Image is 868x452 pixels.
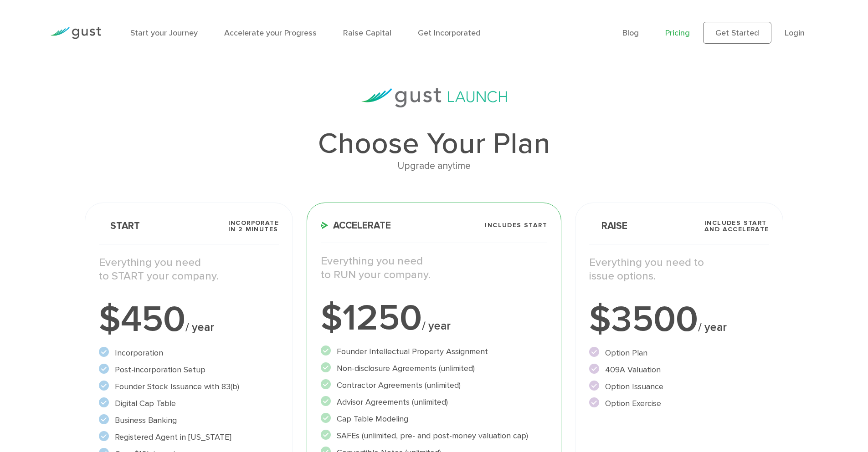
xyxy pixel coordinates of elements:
[422,319,451,333] span: / year
[99,256,279,283] p: Everything you need to START your company.
[99,364,279,376] li: Post-incorporation Setup
[321,362,547,375] li: Non-disclosure Agreements (unlimited)
[321,413,547,425] li: Cap Table Modeling
[50,27,101,39] img: Gust Logo
[185,320,214,334] span: / year
[321,379,547,391] li: Contractor Agreements (unlimited)
[485,222,547,229] span: Includes START
[589,347,769,359] li: Option Plan
[622,28,639,38] a: Blog
[361,88,507,107] img: gust-launch-logos.svg
[85,158,783,174] div: Upgrade anytime
[321,254,547,282] p: Everything you need to RUN your company.
[321,221,391,230] span: Accelerate
[704,220,769,233] span: Includes START and ACCELERATE
[321,300,547,336] div: $1250
[698,320,727,334] span: / year
[589,381,769,393] li: Option Issuance
[130,28,198,38] a: Start your Journey
[418,28,481,38] a: Get Incorporated
[85,129,783,158] h1: Choose Your Plan
[589,221,627,231] span: Raise
[589,364,769,376] li: 409A Valuation
[99,397,279,410] li: Digital Cap Table
[589,397,769,410] li: Option Exercise
[321,396,547,408] li: Advisor Agreements (unlimited)
[99,301,279,338] div: $450
[99,347,279,359] li: Incorporation
[99,431,279,443] li: Registered Agent in [US_STATE]
[321,430,547,442] li: SAFEs (unlimited, pre- and post-money valuation cap)
[343,28,391,38] a: Raise Capital
[589,301,769,338] div: $3500
[321,222,329,229] img: Accelerate Icon
[665,28,690,38] a: Pricing
[321,345,547,358] li: Founder Intellectual Property Assignment
[785,28,805,38] a: Login
[228,220,279,233] span: Incorporate in 2 Minutes
[99,381,279,393] li: Founder Stock Issuance with 83(b)
[99,221,140,231] span: Start
[589,256,769,283] p: Everything you need to issue options.
[224,28,317,38] a: Accelerate your Progress
[703,22,771,44] a: Get Started
[99,414,279,427] li: Business Banking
